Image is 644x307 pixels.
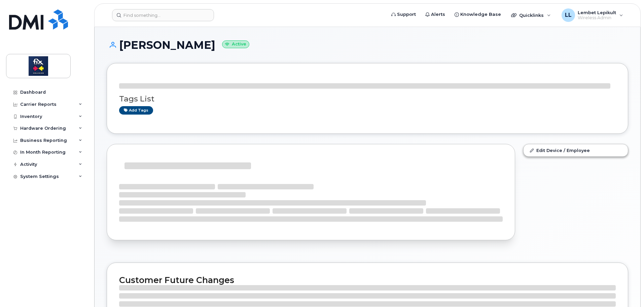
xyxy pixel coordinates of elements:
[119,95,616,103] h3: Tags List
[524,144,628,156] a: Edit Device / Employee
[222,40,249,48] small: Active
[107,39,628,51] h1: [PERSON_NAME]
[119,275,616,285] h2: Customer Future Changes
[119,106,153,115] a: Add tags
